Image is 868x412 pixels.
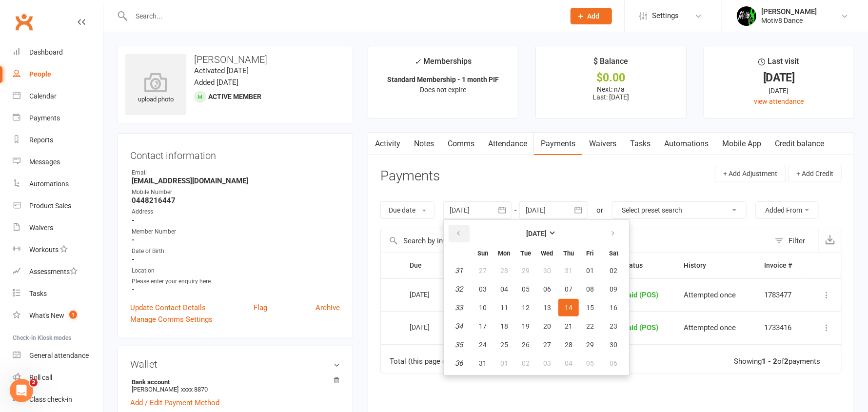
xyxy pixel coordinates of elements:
[29,312,64,319] div: What's New
[132,168,340,177] div: Email
[580,354,600,372] button: 05
[526,230,547,237] strong: [DATE]
[455,322,463,331] em: 34
[541,250,553,257] small: Wednesday
[494,262,514,279] button: 28
[601,299,626,316] button: 16
[537,299,557,316] button: 13
[13,173,103,195] a: Automations
[29,202,71,210] div: Product Sales
[380,169,440,184] h3: Payments
[761,16,817,25] div: Motiv8 Dance
[768,133,831,155] a: Credit balance
[586,285,594,293] span: 08
[500,285,508,293] span: 04
[30,379,38,387] span: 2
[759,55,799,73] div: Last visit
[130,359,340,370] h3: Wallet
[132,285,340,294] strong: -
[588,12,600,20] span: Add
[13,217,103,239] a: Waivers
[13,85,103,107] a: Calendar
[494,354,514,372] button: 01
[522,285,530,293] span: 05
[657,133,715,155] a: Automations
[479,341,487,349] span: 24
[132,216,340,225] strong: -
[784,357,789,366] strong: 2
[537,336,557,353] button: 27
[254,302,267,314] a: Flag
[755,278,808,312] td: 1783477
[455,266,463,275] em: 31
[13,261,103,283] a: Assessments
[754,98,804,105] a: view attendance
[194,78,238,87] time: Added [DATE]
[29,48,63,56] div: Dashboard
[13,283,103,305] a: Tasks
[10,379,33,402] iframe: Intercom live chat
[29,158,60,166] div: Messages
[132,227,340,236] div: Member Number
[565,341,572,349] span: 28
[586,250,593,257] small: Friday
[29,136,53,144] div: Reports
[543,285,551,293] span: 06
[522,341,530,349] span: 26
[130,377,340,394] li: [PERSON_NAME]
[420,86,466,94] span: Does not expire
[29,373,52,381] div: Roll call
[558,299,579,316] button: 14
[734,357,820,366] div: Showing of payments
[401,253,490,278] th: Due
[13,305,103,327] a: What's New1
[473,299,493,316] button: 10
[455,359,463,368] em: 36
[13,107,103,129] a: Payments
[537,354,557,372] button: 03
[515,336,536,353] button: 26
[208,93,261,100] span: Active member
[130,302,206,314] a: Update Contact Details
[558,317,579,335] button: 21
[13,41,103,63] a: Dashboard
[69,311,77,319] span: 1
[623,291,658,299] span: Paid (POS)
[29,180,69,188] div: Automations
[132,207,340,216] div: Address
[132,378,335,386] strong: Bank account
[455,303,463,312] em: 33
[715,165,786,182] button: + Add Adjustment
[684,291,736,299] span: Attempted once
[441,133,481,155] a: Comms
[387,76,499,83] strong: Standard Membership - 1 month PIF
[565,285,572,293] span: 07
[29,92,57,100] div: Calendar
[316,302,340,314] a: Archive
[132,196,340,205] strong: 0448216447
[522,359,530,367] span: 02
[522,267,530,275] span: 29
[13,151,103,173] a: Messages
[601,317,626,335] button: 23
[563,250,574,257] small: Thursday
[515,280,536,298] button: 05
[586,341,594,349] span: 29
[565,267,572,275] span: 31
[29,352,89,359] div: General attendance
[543,359,551,367] span: 03
[494,336,514,353] button: 25
[565,322,572,330] span: 21
[132,277,340,286] div: Please enter your enquiry here
[125,73,186,105] div: upload photo
[593,55,628,73] div: $ Balance
[29,268,78,275] div: Assessments
[713,73,845,83] div: [DATE]
[684,323,736,332] span: Attempted once
[29,395,72,403] div: Class check-in
[675,253,755,278] th: History
[13,129,103,151] a: Reports
[789,235,805,247] div: Filter
[601,354,626,372] button: 06
[515,299,536,316] button: 12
